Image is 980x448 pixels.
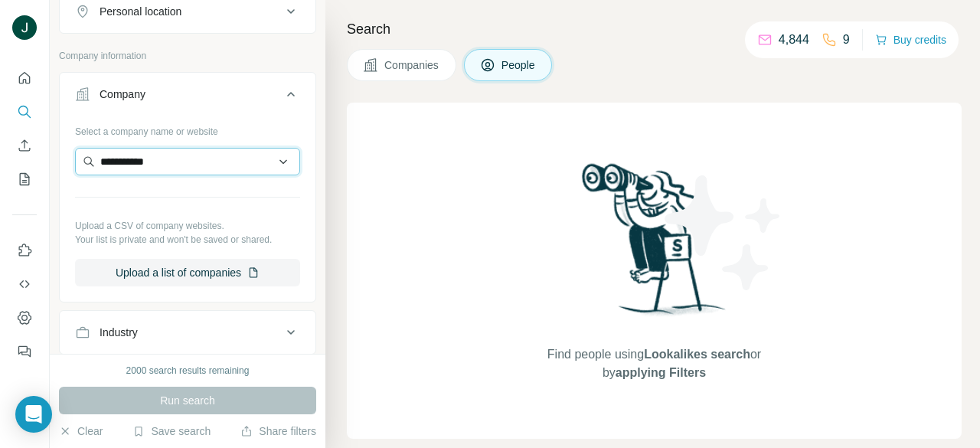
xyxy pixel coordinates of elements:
[75,233,300,247] p: Your list is private and won't be saved or shared.
[644,348,750,361] span: Lookalikes search
[75,119,300,139] div: Select a company name or website
[12,304,37,332] button: Dashboard
[575,159,734,330] img: Surfe Illustration - Woman searching with binoculars
[12,15,37,40] img: Avatar
[12,64,37,92] button: Quick start
[60,76,315,119] button: Company
[12,338,37,365] button: Feedback
[100,4,181,19] div: Personal location
[100,87,145,102] div: Company
[75,219,300,233] p: Upload a CSV of company websites.
[60,314,315,351] button: Industry
[779,31,809,49] p: 4,844
[531,345,776,382] span: Find people using or by
[616,366,706,379] span: applying Filters
[12,165,37,193] button: My lists
[12,98,37,126] button: Search
[132,423,211,439] button: Save search
[655,164,792,302] img: Surfe Illustration - Stars
[501,57,537,73] span: People
[12,237,37,264] button: Use Surfe on LinkedIn
[75,259,300,286] button: Upload a list of companies
[100,325,138,340] div: Industry
[240,423,316,439] button: Share filters
[12,270,37,298] button: Use Surfe API
[59,49,316,63] p: Company information
[347,18,962,40] h4: Search
[12,132,37,159] button: Enrich CSV
[384,57,440,73] span: Companies
[15,396,52,433] div: Open Intercom Messenger
[875,29,946,51] button: Buy credits
[843,31,850,49] p: 9
[126,364,250,378] div: 2000 search results remaining
[59,423,103,439] button: Clear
